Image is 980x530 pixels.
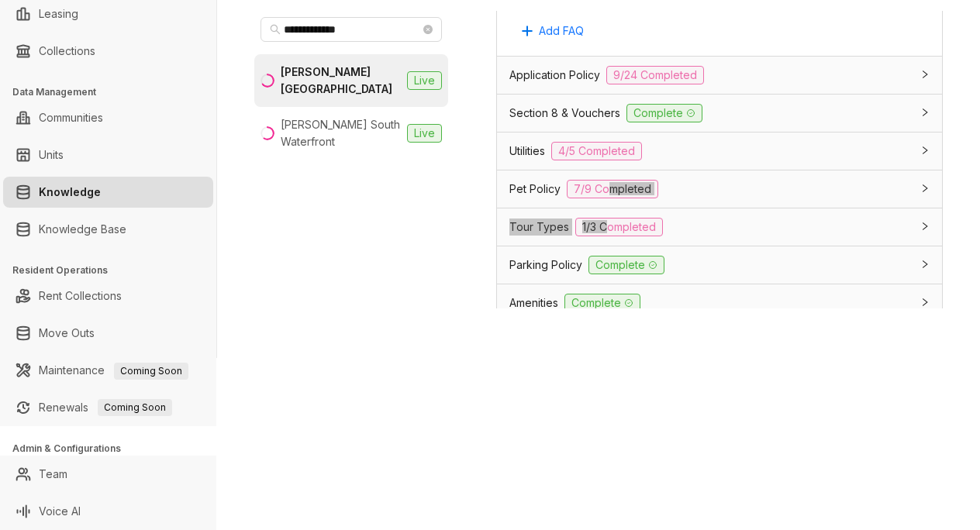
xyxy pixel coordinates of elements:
li: Voice AI [3,496,213,527]
span: close-circle [423,25,433,34]
span: collapsed [920,70,930,79]
a: Voice AI [39,496,81,527]
span: Coming Soon [98,399,172,416]
span: 9/24 Completed [606,66,704,84]
div: [PERSON_NAME] South Waterfront [281,116,401,150]
span: Complete [626,104,702,122]
span: collapsed [920,108,930,117]
a: Knowledge [39,177,101,208]
li: Maintenance [3,355,213,386]
a: Team [39,459,67,490]
div: AmenitiesComplete [497,284,942,322]
span: collapsed [920,146,930,155]
span: Tour Types [509,219,569,236]
span: Live [407,124,442,143]
span: 1/3 Completed [575,218,663,236]
div: Section 8 & VouchersComplete [497,95,942,132]
h3: Data Management [12,85,216,99]
span: search [270,24,281,35]
a: Rent Collections [39,280,122,311]
a: Knowledge Base [39,214,126,245]
span: Add FAQ [539,22,584,40]
a: Move Outs [39,318,95,349]
div: Pet Policy7/9 Completed [497,170,942,208]
h3: Resident Operations [12,263,216,277]
span: collapsed [920,298,930,307]
span: 7/9 Completed [567,180,658,198]
div: Parking PolicyComplete [497,246,942,284]
div: Tour Types1/3 Completed [497,208,942,246]
li: Knowledge Base [3,214,213,245]
li: Collections [3,36,213,67]
span: Pet Policy [509,181,561,198]
a: Collections [39,36,95,67]
span: Utilities [509,143,545,160]
span: collapsed [920,184,930,193]
span: 4/5 Completed [551,142,642,160]
li: Move Outs [3,318,213,349]
button: Add FAQ [509,19,596,43]
span: Section 8 & Vouchers [509,105,620,122]
span: Application Policy [509,67,600,84]
span: Complete [588,256,664,274]
li: Units [3,139,213,170]
div: [PERSON_NAME] [GEOGRAPHIC_DATA] [281,64,401,98]
span: Live [407,71,442,90]
span: Coming Soon [114,363,188,380]
a: RenewalsComing Soon [39,392,172,423]
h3: Admin & Configurations [12,442,216,456]
li: Team [3,459,213,490]
a: Units [39,139,64,170]
li: Renewals [3,392,213,423]
div: Utilities4/5 Completed [497,132,942,170]
span: collapsed [920,222,930,231]
a: Communities [39,102,103,133]
span: Parking Policy [509,256,582,274]
li: Knowledge [3,177,213,208]
li: Rent Collections [3,280,213,311]
span: Amenities [509,294,558,311]
span: collapsed [920,260,930,269]
div: Application Policy9/24 Completed [497,57,942,94]
span: Complete [564,294,640,312]
li: Communities [3,102,213,133]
